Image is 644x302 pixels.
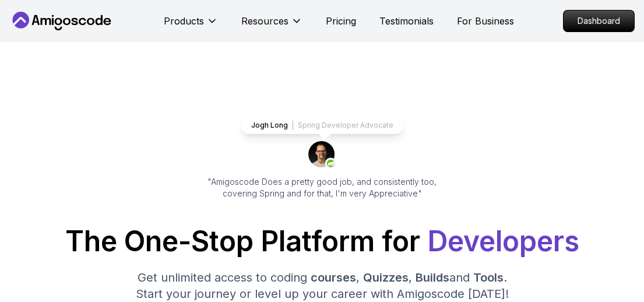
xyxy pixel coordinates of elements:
[416,271,449,285] span: Builds
[473,271,504,285] span: Tools
[457,14,514,28] a: For Business
[427,224,579,258] span: Developers
[9,227,635,255] h1: The One-Stop Platform for
[563,10,635,32] a: Dashboard
[192,176,453,199] p: "Amigoscode Does a pretty good job, and consistently too, covering Spring and for that, I'm very ...
[164,14,218,37] button: Products
[363,271,409,285] span: Quizzes
[126,269,518,302] p: Get unlimited access to coding , , and . Start your journey or level up your career with Amigosco...
[564,10,634,31] p: Dashboard
[251,121,288,130] p: Jogh Long
[379,14,434,28] a: Testimonials
[311,271,356,285] span: courses
[298,121,393,130] p: Spring Developer Advocate
[164,14,204,28] p: Products
[326,14,356,28] a: Pricing
[241,14,302,37] button: Resources
[241,14,288,28] p: Resources
[308,141,336,169] img: josh long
